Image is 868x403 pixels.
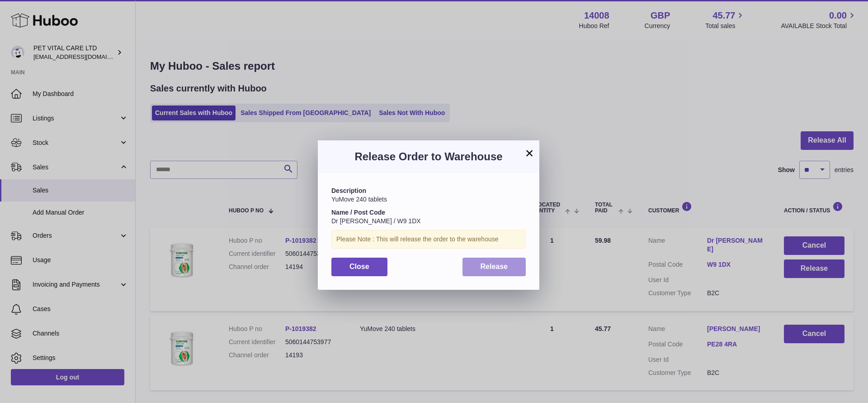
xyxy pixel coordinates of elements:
[331,149,526,164] h3: Release Order to Warehouse
[462,258,526,276] button: Release
[481,263,508,270] span: Release
[331,258,387,276] button: Close
[349,263,369,270] span: Close
[331,217,421,225] span: Dr [PERSON_NAME] / W9 1DX
[524,148,535,158] button: ×
[331,187,366,194] strong: Description
[331,209,385,216] strong: Name / Post Code
[331,230,526,249] div: Please Note : This will release the order to the warehouse
[331,196,387,203] span: YuMove 240 tablets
